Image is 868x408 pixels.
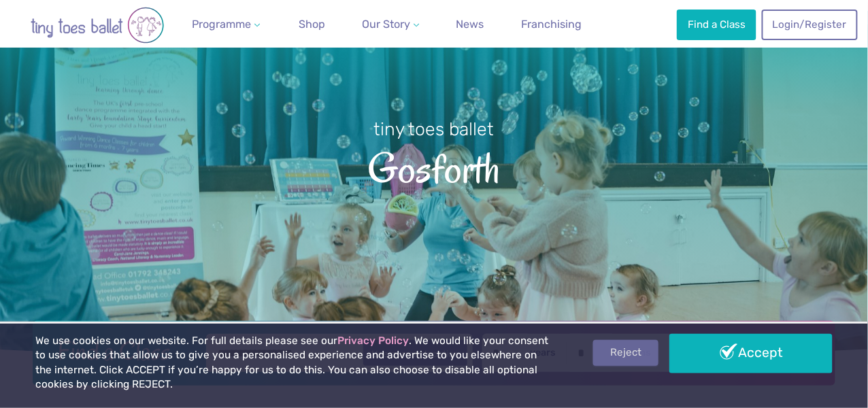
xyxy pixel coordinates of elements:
a: Reject [593,340,658,366]
a: Login/Register [762,10,857,39]
span: Programme [192,18,251,31]
a: Franchising [516,11,588,38]
a: Programme [186,11,265,38]
a: Accept [669,334,832,373]
span: Gosforth [22,141,846,192]
a: Privacy Policy [337,335,409,347]
span: News [456,18,484,31]
p: We use cookies on our website. For full details please see our . We would like your consent to us... [35,334,553,392]
span: Our Story [362,18,410,31]
span: Shop [299,18,325,31]
a: News [450,11,489,38]
a: Find a Class [677,10,756,39]
span: Franchising [522,18,582,31]
a: Our Story [356,11,424,38]
a: Shop [293,11,331,38]
small: tiny toes ballet [374,118,495,140]
img: tiny toes ballet [16,7,179,44]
